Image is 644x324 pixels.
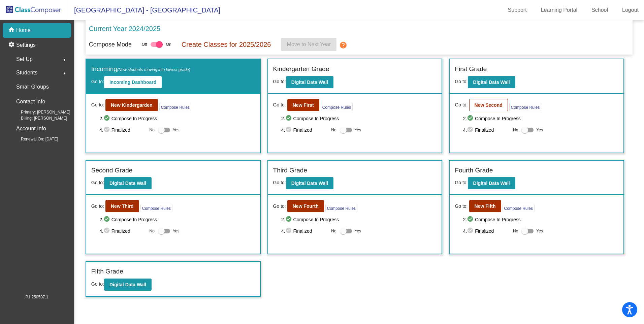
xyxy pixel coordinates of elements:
button: Incoming Dashboard [104,76,162,88]
span: No [331,228,336,234]
label: Incoming [91,64,190,74]
mat-icon: check_circle [103,216,111,224]
b: New Fifth [475,203,496,209]
button: Digital Data Wall [104,279,152,291]
button: Digital Data Wall [468,177,515,189]
mat-icon: check_circle [285,227,293,235]
button: Compose Rules [159,103,191,111]
button: Compose Rules [321,103,353,111]
button: Digital Data Wall [104,177,152,189]
b: Digital Data Wall [109,181,146,186]
b: Digital Data Wall [291,181,328,186]
span: Go to: [91,79,104,84]
span: [GEOGRAPHIC_DATA] - [GEOGRAPHIC_DATA] [67,5,220,15]
label: Fifth Grade [91,267,123,277]
p: Compose Mode [89,40,132,49]
b: Digital Data Wall [473,79,510,85]
mat-icon: check_circle [467,227,475,235]
button: New Second [469,99,508,111]
button: Move to Next Year [281,38,336,51]
p: Home [16,26,31,34]
button: New Fourth [287,200,324,212]
span: Yes [355,126,361,134]
span: On [166,41,171,47]
mat-icon: arrow_right [60,69,68,77]
span: (New students moving into lowest grade) [117,67,190,72]
mat-icon: arrow_right [60,56,68,64]
span: Go to: [91,203,104,210]
a: Logout [617,5,644,15]
span: Go to: [91,281,104,287]
button: Compose Rules [140,204,172,212]
span: 2. Compose In Progress [463,115,618,123]
span: Go to: [273,101,286,108]
button: New Third [105,200,139,212]
span: Go to: [273,79,286,84]
mat-icon: check_circle [285,126,293,134]
b: Incoming Dashboard [109,79,156,85]
span: 4. Finalized [463,227,510,235]
a: Support [503,5,532,15]
b: New Fourth [293,203,319,209]
span: Go to: [273,180,286,185]
span: Go to: [455,180,468,185]
span: Go to: [455,79,468,84]
span: Go to: [273,203,286,210]
mat-icon: check_circle [103,227,111,235]
button: Compose Rules [509,103,541,111]
span: 2. Compose In Progress [99,216,255,224]
b: New Third [111,203,134,209]
mat-icon: check_circle [467,115,475,123]
b: New First [293,102,314,108]
span: 4. Finalized [99,227,146,235]
span: Set Up [16,55,33,64]
p: Account Info [16,124,46,133]
span: No [513,228,518,234]
button: Digital Data Wall [286,76,333,88]
span: Go to: [91,180,104,185]
span: 4. Finalized [281,126,328,134]
label: Kindergarten Grade [273,64,329,74]
button: New First [287,99,319,111]
a: Learning Portal [536,5,583,15]
span: Yes [173,126,180,134]
p: Settings [16,41,36,49]
span: No [150,228,155,234]
p: Small Groups [16,82,49,92]
span: No [150,127,155,133]
span: Go to: [91,101,104,108]
p: Contact Info [16,97,45,106]
span: Go to: [455,101,468,108]
b: New Kindergarden [111,102,153,108]
b: Digital Data Wall [291,79,328,85]
span: Yes [355,227,361,235]
mat-icon: settings [8,41,16,49]
mat-icon: check_circle [467,216,475,224]
label: First Grade [455,64,487,74]
span: Yes [173,227,180,235]
button: New Kindergarden [105,99,158,111]
button: New Fifth [469,200,501,212]
span: 2. Compose In Progress [281,216,437,224]
mat-icon: check_circle [467,126,475,134]
span: No [513,127,518,133]
b: New Second [475,102,503,108]
b: Digital Data Wall [109,282,146,287]
span: Off [142,41,147,47]
label: Second Grade [91,166,133,175]
span: 2. Compose In Progress [281,115,437,123]
mat-icon: check_circle [285,216,293,224]
p: Current Year 2024/2025 [89,24,160,34]
mat-icon: help [339,41,347,49]
button: Compose Rules [503,204,535,212]
span: Move to Next Year [287,41,331,47]
span: 4. Finalized [281,227,328,235]
span: 2. Compose In Progress [99,115,255,123]
span: Yes [536,126,543,134]
label: Third Grade [273,166,307,175]
mat-icon: check_circle [103,115,111,123]
span: Renewal On: [DATE] [10,136,58,142]
mat-icon: check_circle [285,115,293,123]
label: Fourth Grade [455,166,493,175]
button: Digital Data Wall [468,76,515,88]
